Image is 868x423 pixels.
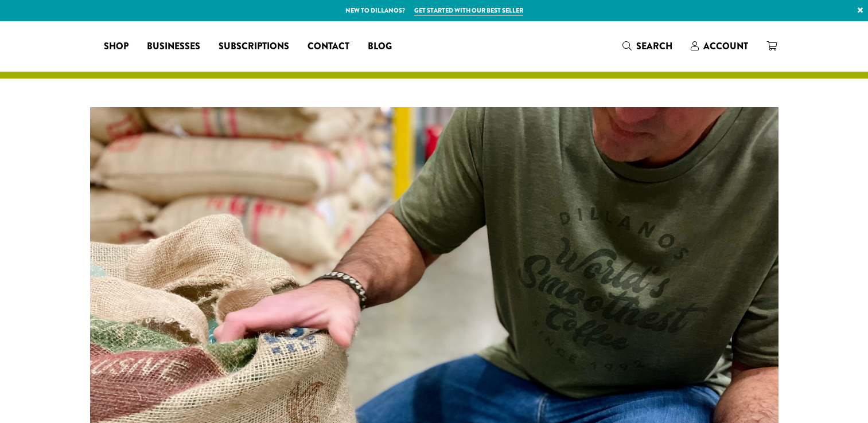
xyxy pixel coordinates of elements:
a: Get started with our best seller [414,6,523,15]
span: Blog [368,40,392,54]
a: Search [613,37,682,56]
a: Shop [95,37,138,56]
span: Search [636,40,672,53]
span: Subscriptions [219,40,289,54]
span: Account [703,40,748,53]
span: Shop [104,40,129,54]
span: Contact [308,40,349,54]
span: Businesses [147,40,200,54]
